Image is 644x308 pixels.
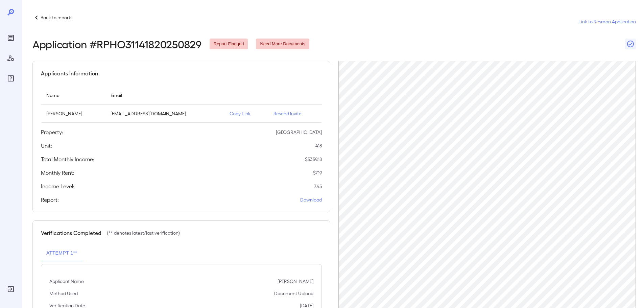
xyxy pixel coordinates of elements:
span: Need More Documents [256,41,309,47]
h5: Property: [41,128,63,136]
h5: Total Monthly Income: [41,155,94,163]
p: Applicant Name [49,278,84,285]
p: (** denotes latest/last verification) [107,230,180,236]
h5: Applicants Information [41,69,98,77]
th: Name [41,86,105,105]
p: [PERSON_NAME] [46,110,100,117]
div: Log Out [5,284,16,294]
p: $ 5359.18 [305,156,322,163]
h5: Income Level: [41,182,74,190]
th: Email [105,86,224,105]
button: Attempt 1** [41,245,82,261]
button: Close Report [625,39,636,49]
p: [GEOGRAPHIC_DATA] [276,129,322,136]
a: Download [300,196,322,203]
p: Document Upload [274,290,313,297]
a: Link to Resman Application [578,18,636,25]
h5: Verifications Completed [41,229,101,237]
table: simple table [41,86,322,123]
p: Resend Invite [273,110,316,117]
h2: Application # RPHO31141820250829 [32,38,201,50]
div: Reports [5,32,16,43]
p: 7.45 [314,183,322,190]
div: FAQ [5,73,16,84]
p: Copy Link [230,110,263,117]
p: [EMAIL_ADDRESS][DOMAIN_NAME] [111,110,219,117]
h5: Report: [41,196,59,204]
p: Back to reports [41,14,72,21]
div: Manage Users [5,53,16,64]
span: Report Flagged [210,41,248,47]
p: Method Used [49,290,78,297]
p: [PERSON_NAME] [278,278,313,285]
h5: Monthly Rent: [41,169,74,177]
h5: Unit: [41,142,52,150]
p: $ 719 [313,169,322,176]
p: 418 [315,142,322,149]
